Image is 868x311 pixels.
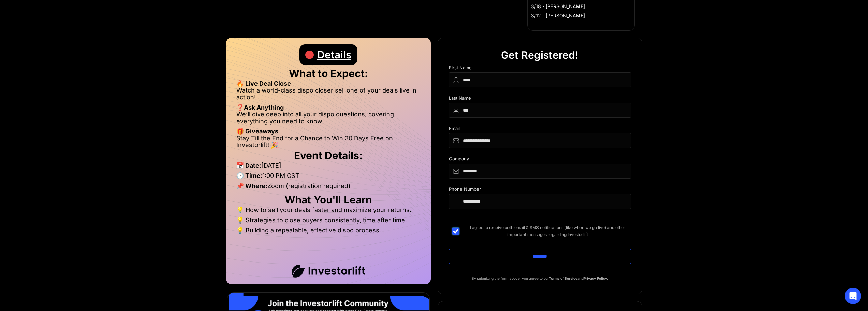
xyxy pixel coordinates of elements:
li: 💡 How to sell your deals faster and maximize your returns. [236,207,421,217]
div: Last Name [449,96,631,103]
li: Stay Till the End for a Chance to Win 30 Days Free on Investorlift! 🎉 [236,135,421,149]
div: First Name [449,65,631,72]
div: Get Registered! [501,45,578,65]
div: Company [449,156,631,164]
strong: 🔥 Live Deal Close [236,80,291,87]
strong: What to Expect: [289,67,368,80]
form: DIspo Day Main Form [449,65,631,275]
strong: 📅 Date: [236,162,261,169]
div: Phone Number [449,187,631,194]
h2: What You'll Learn [236,196,421,203]
p: By submitting the form above, you agree to our and . [449,275,631,282]
li: 💡 Building a repeatable, effective dispo process. [236,227,421,234]
strong: 📌 Where: [236,182,267,189]
div: Email [449,126,631,133]
a: Terms of Service [549,276,577,280]
span: I agree to receive both email & SMS notifications (like when we go live) and other important mess... [465,224,631,238]
li: We’ll dive deep into all your dispo questions, covering everything you need to know. [236,111,421,128]
strong: 🎁 Giveaways [236,128,278,135]
li: [DATE] [236,162,421,172]
div: Open Intercom Messenger [845,288,861,304]
li: Zoom (registration required) [236,183,421,193]
strong: Event Details: [294,149,363,161]
strong: ❓Ask Anything [236,104,284,111]
li: Watch a world-class dispo closer sell one of your deals live in action! [236,87,421,104]
div: Details [317,44,351,65]
li: 1:00 PM CST [236,172,421,183]
strong: 🕒 Time: [236,172,262,179]
a: Privacy Policy [584,276,607,280]
li: 💡 Strategies to close buyers consistently, time after time. [236,217,421,227]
